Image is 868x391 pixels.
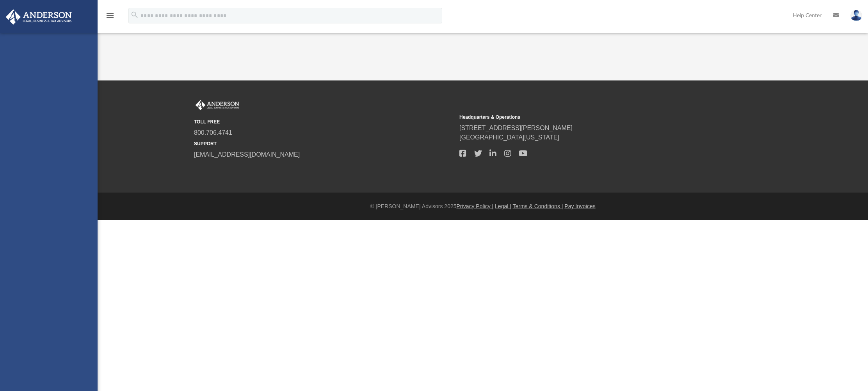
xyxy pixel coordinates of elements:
img: Anderson Advisors Platinum Portal [194,100,241,110]
a: [STREET_ADDRESS][PERSON_NAME] [459,125,573,131]
img: User Pic [850,10,862,21]
a: Pay Invoices [564,203,595,209]
a: 800.706.4741 [194,129,232,136]
a: Legal | [495,203,511,209]
small: Headquarters & Operations [459,114,719,121]
small: SUPPORT [194,140,454,147]
a: Terms & Conditions | [513,203,563,209]
a: menu [105,15,115,20]
div: © [PERSON_NAME] Advisors 2025 [98,202,868,211]
a: Privacy Policy | [457,203,494,209]
img: Anderson Advisors Platinum Portal [4,9,74,25]
i: search [130,11,139,19]
a: [GEOGRAPHIC_DATA][US_STATE] [459,134,559,141]
a: [EMAIL_ADDRESS][DOMAIN_NAME] [194,151,300,158]
i: menu [105,11,115,20]
small: TOLL FREE [194,118,454,125]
